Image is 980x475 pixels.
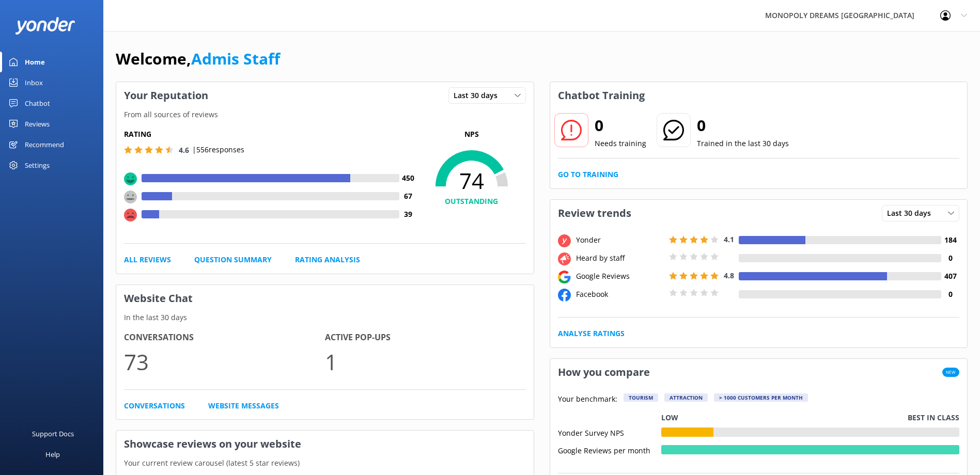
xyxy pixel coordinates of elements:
[208,400,279,411] a: Website Messages
[573,234,666,246] div: Yonder
[399,209,417,220] h4: 39
[116,46,280,71] h1: Welcome,
[179,145,189,155] span: 4.6
[25,114,50,134] div: Reviews
[558,445,661,454] div: Google Reviews per month
[573,271,666,282] div: Google Reviews
[417,129,526,140] p: NPS
[887,208,937,219] span: Last 30 days
[25,93,50,114] div: Chatbot
[550,359,658,386] h3: How you compare
[573,252,666,264] div: Heard by staff
[558,169,618,180] a: Go to Training
[124,129,417,140] h5: Rating
[399,172,417,184] h4: 450
[116,457,534,469] p: Your current review carousel (latest 5 star reviews)
[325,344,526,379] p: 1
[124,344,325,379] p: 73
[558,393,617,406] p: Your benchmark:
[116,285,534,312] h3: Website Chat
[941,271,959,282] h4: 407
[399,191,417,202] h4: 67
[194,254,272,265] a: Question Summary
[661,412,678,423] p: Low
[550,82,652,109] h3: Chatbot Training
[941,234,959,246] h4: 184
[664,393,708,402] div: Attraction
[558,328,625,339] a: Analyse Ratings
[25,155,50,176] div: Settings
[417,168,526,194] span: 74
[124,331,325,344] h4: Conversations
[697,138,789,149] p: Trained in the last 30 days
[192,144,244,155] p: | 556 responses
[724,271,734,280] span: 4.8
[25,134,64,155] div: Recommend
[595,138,646,149] p: Needs training
[417,196,526,207] h4: OUTSTANDING
[550,200,639,227] h3: Review trends
[295,254,360,265] a: Rating Analysis
[45,444,60,465] div: Help
[32,423,74,444] div: Support Docs
[573,289,666,300] div: Facebook
[25,52,45,72] div: Home
[941,252,959,264] h4: 0
[116,431,534,457] h3: Showcase reviews on your website
[908,412,959,423] p: Best in class
[724,234,734,244] span: 4.1
[191,48,280,69] a: Admis Staff
[558,427,661,437] div: Yonder Survey NPS
[624,393,658,402] div: Tourism
[714,393,808,402] div: > 1000 customers per month
[325,331,526,344] h4: Active Pop-ups
[116,109,534,120] p: From all sources of reviews
[124,254,171,265] a: All Reviews
[595,113,646,138] h2: 0
[25,72,43,93] div: Inbox
[116,82,216,109] h3: Your Reputation
[941,289,959,300] h4: 0
[124,400,185,411] a: Conversations
[697,113,789,138] h2: 0
[15,17,75,34] img: yonder-white-logo.png
[942,368,959,377] span: New
[116,312,534,323] p: In the last 30 days
[454,90,504,101] span: Last 30 days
